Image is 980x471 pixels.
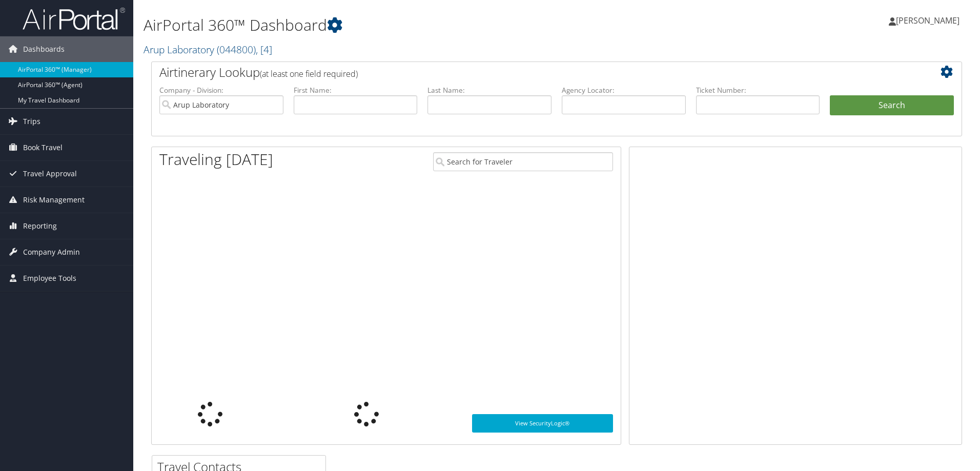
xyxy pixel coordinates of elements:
[896,15,959,26] span: [PERSON_NAME]
[23,265,76,291] span: Employee Tools
[23,7,125,31] img: airportal-logo.png
[23,239,80,265] span: Company Admin
[159,64,886,81] h2: Airtinerary Lookup
[23,213,57,239] span: Reporting
[159,149,273,170] h1: Traveling [DATE]
[256,43,272,56] span: , [ 4 ]
[144,43,272,56] a: Arup Laboratory
[830,95,954,116] button: Search
[472,414,613,433] a: View SecurityLogic®
[562,85,686,95] label: Agency Locator:
[23,161,77,187] span: Travel Approval
[23,36,65,62] span: Dashboards
[696,85,820,95] label: Ticket Number:
[217,43,256,56] span: ( 044800 )
[23,187,85,213] span: Risk Management
[260,68,358,79] span: (at least one field required)
[433,152,613,171] input: Search for Traveler
[294,85,418,95] label: First Name:
[159,85,283,95] label: Company - Division:
[427,85,552,95] label: Last Name:
[144,14,695,36] h1: AirPortal 360™ Dashboard
[23,109,40,134] span: Trips
[23,135,63,160] span: Book Travel
[889,5,970,36] a: [PERSON_NAME]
